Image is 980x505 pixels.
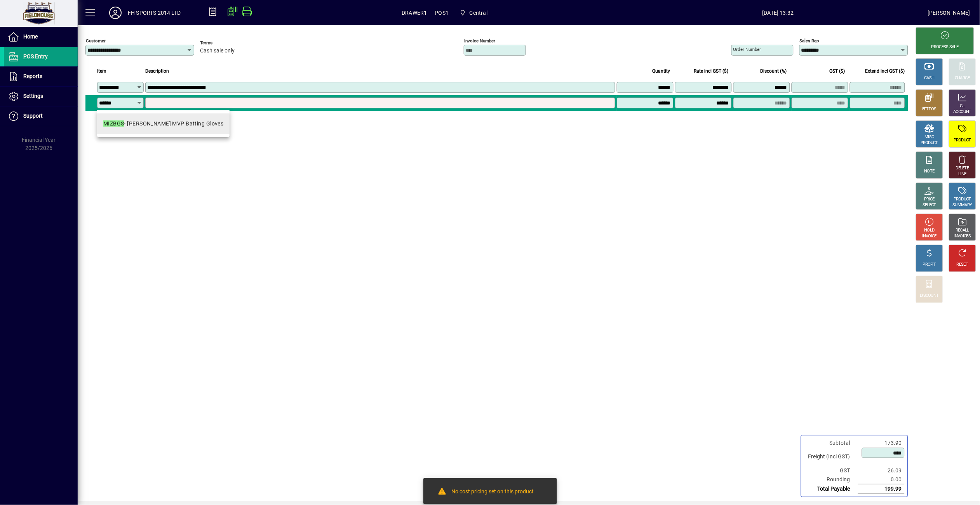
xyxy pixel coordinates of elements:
[953,202,972,208] div: SUMMARY
[23,33,38,40] span: Home
[924,197,935,202] div: PRICE
[23,93,43,99] span: Settings
[960,103,965,109] div: GL
[761,67,787,75] span: Discount (%)
[23,53,48,59] span: POS Entry
[858,466,905,475] td: 26.09
[464,38,495,44] mat-label: Invoice number
[954,109,971,115] div: ACCOUNT
[456,6,491,20] span: Central
[858,484,905,494] td: 199.99
[924,169,935,174] div: NOTE
[959,171,966,177] div: LINE
[922,233,936,239] div: INVOICE
[200,40,247,45] span: Terms
[435,7,449,19] span: POS1
[858,439,905,448] td: 173.90
[452,488,534,497] div: No cost pricing set on this product
[921,140,938,146] div: PRODUCT
[4,67,78,86] a: Reports
[923,106,937,112] div: EFTPOS
[957,262,968,268] div: RESET
[145,67,169,75] span: Description
[23,113,43,119] span: Support
[804,466,858,475] td: GST
[694,67,729,75] span: Rate incl GST ($)
[804,475,858,484] td: Rounding
[954,197,971,202] div: PRODUCT
[86,38,106,44] mat-label: Customer
[23,73,42,79] span: Reports
[955,75,970,81] div: CHARGE
[858,475,905,484] td: 0.00
[4,27,78,47] a: Home
[956,165,969,171] div: DELETE
[924,75,935,81] div: CASH
[830,67,845,75] span: GST ($)
[804,484,858,494] td: Total Payable
[103,120,124,127] em: MIZBGS
[402,7,427,19] span: DRAWER1
[128,7,181,19] div: FH SPORTS 2014 LTD
[103,6,128,20] button: Profile
[103,120,224,128] div: - [PERSON_NAME] MVP Batting Gloves
[200,48,235,54] span: Cash sale only
[923,262,936,268] div: PROFIT
[97,67,106,75] span: Item
[804,448,858,466] td: Freight (Incl GST)
[653,67,670,75] span: Quantity
[956,228,970,233] div: RECALL
[97,113,230,134] mat-option: MIZBGS - Mizuno MVP Batting Gloves
[800,38,819,44] mat-label: Sales rep
[954,233,971,239] div: INVOICES
[924,228,935,233] div: HOLD
[928,7,970,19] div: [PERSON_NAME]
[923,202,936,208] div: SELECT
[931,44,959,50] div: PROCESS SALE
[4,106,78,126] a: Support
[920,293,939,299] div: DISCOUNT
[925,134,934,140] div: MISC
[733,47,761,52] mat-label: Order number
[804,439,858,448] td: Subtotal
[470,7,487,19] span: Central
[628,7,928,19] span: [DATE] 13:32
[865,67,905,75] span: Extend incl GST ($)
[954,138,971,143] div: PRODUCT
[4,87,78,106] a: Settings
